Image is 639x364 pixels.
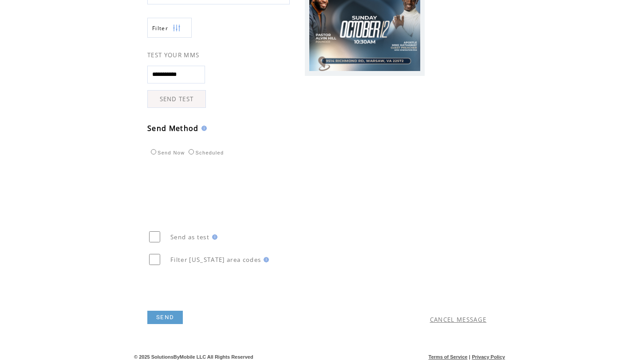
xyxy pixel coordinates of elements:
[429,354,468,360] a: Terms of Service
[472,354,505,360] a: Privacy Policy
[469,354,470,360] span: |
[189,149,194,154] input: Scheduled
[147,51,199,59] span: TEST YOUR MMS
[152,24,168,32] span: Show filters
[151,149,156,154] input: Send Now
[170,256,261,264] span: Filter [US_STATE] area codes
[173,18,181,38] img: filters.png
[170,233,209,241] span: Send as test
[186,150,224,155] label: Scheduled
[261,257,269,262] img: help.gif
[209,234,217,240] img: help.gif
[147,123,199,133] span: Send Method
[134,354,253,360] span: © 2025 SolutionsByMobile LLC All Rights Reserved
[430,316,487,324] a: CANCEL MESSAGE
[147,18,192,38] a: Filter
[147,311,183,324] a: SEND
[199,126,207,131] img: help.gif
[149,150,185,155] label: Send Now
[147,90,206,108] a: SEND TEST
